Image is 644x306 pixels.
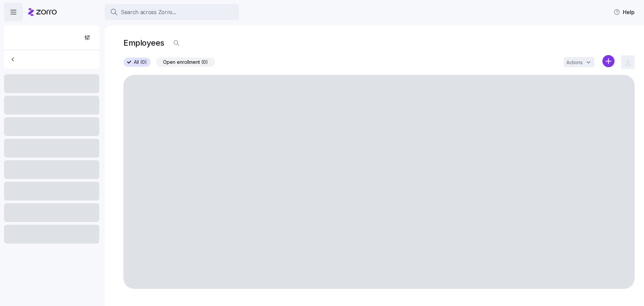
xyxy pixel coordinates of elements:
svg: add icon [602,55,614,67]
h1: Employees [123,38,164,48]
span: Search across Zorro... [121,8,176,16]
span: All (0) [134,58,147,67]
button: Search across Zorro... [105,4,239,20]
button: Actions [564,57,594,67]
span: Actions [567,60,583,65]
span: Help [613,8,635,16]
span: Open enrollment (0) [163,58,208,67]
button: Help [608,5,640,19]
